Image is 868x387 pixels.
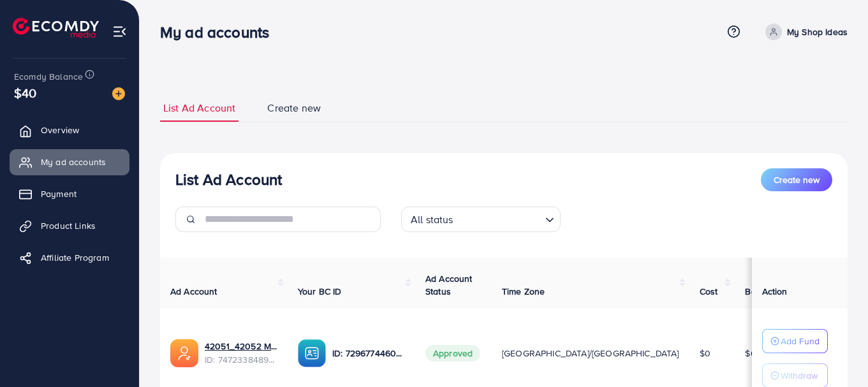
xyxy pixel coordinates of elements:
span: Product Links [41,219,96,232]
a: Product Links [10,213,129,238]
span: Approved [425,345,480,361]
span: List Ad Account [163,101,235,115]
a: 42051_42052 My Shop Ideas_1739789387725 [205,340,277,353]
h3: My ad accounts [160,23,279,41]
img: ic-ba-acc.ded83a64.svg [298,339,326,367]
span: Your BC ID [298,285,342,298]
a: Affiliate Program [10,245,129,270]
div: <span class='underline'>42051_42052 My Shop Ideas_1739789387725</span></br>7472338489627934736 [205,340,277,366]
span: Ecomdy Balance [14,70,83,83]
span: Create new [774,173,820,186]
h3: List Ad Account [175,170,282,189]
p: ID: 7296774460420456449 [332,346,405,361]
iframe: Chat [814,330,858,377]
img: ic-ads-acc.e4c84228.svg [170,339,198,367]
span: Overview [41,124,79,136]
span: Time Zone [502,285,545,298]
span: Affiliate Program [41,251,109,264]
span: [GEOGRAPHIC_DATA]/[GEOGRAPHIC_DATA] [502,347,679,360]
span: Cost [700,285,718,298]
span: Create new [267,101,321,115]
a: Payment [10,181,129,207]
span: Ad Account [170,285,217,298]
a: My Shop Ideas [760,24,848,40]
div: Search for option [401,207,561,232]
span: Action [762,285,788,298]
a: My ad accounts [10,149,129,175]
button: Add Fund [762,329,828,353]
button: Create new [761,168,832,191]
input: Search for option [457,208,540,229]
span: Ad Account Status [425,272,473,298]
p: Add Fund [781,333,820,349]
img: image [112,87,125,100]
img: menu [112,24,127,39]
span: All status [408,210,456,229]
p: My Shop Ideas [787,24,848,40]
span: ID: 7472338489627934736 [205,353,277,366]
span: $40 [14,84,36,102]
span: $0 [700,347,710,360]
a: Overview [10,117,129,143]
span: Payment [41,187,77,200]
img: logo [13,18,99,38]
p: Withdraw [781,368,818,383]
span: My ad accounts [41,156,106,168]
